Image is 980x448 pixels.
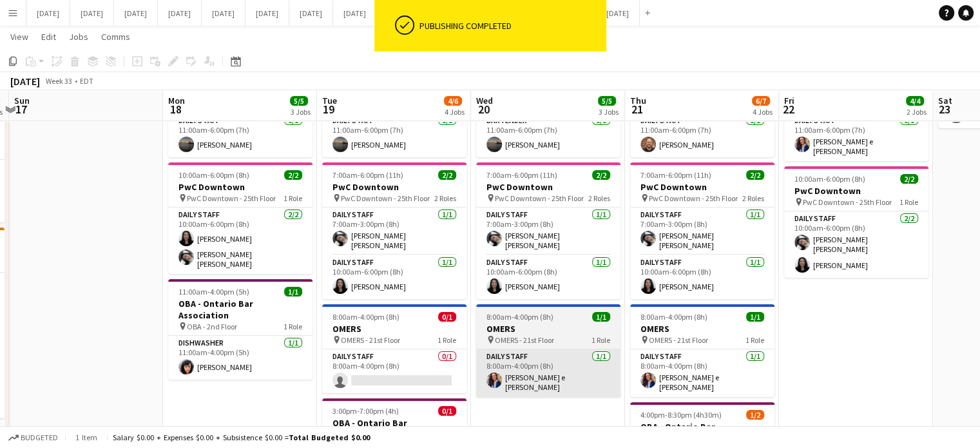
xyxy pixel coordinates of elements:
[101,31,130,43] span: Comms
[36,28,61,45] a: Edit
[80,76,93,86] div: EDT
[41,31,56,43] span: Edit
[114,1,158,26] button: [DATE]
[21,433,58,442] span: Budgeted
[10,75,40,88] div: [DATE]
[596,1,640,26] button: [DATE]
[289,1,333,26] button: [DATE]
[333,1,377,26] button: [DATE]
[70,1,114,26] button: [DATE]
[5,28,34,45] a: View
[6,431,60,445] button: Budgeted
[10,31,28,43] span: View
[113,433,370,442] div: Salary $0.00 + Expenses $0.00 + Subsistence $0.00 =
[202,1,245,26] button: [DATE]
[96,28,135,45] a: Comms
[158,1,202,26] button: [DATE]
[71,433,102,442] span: 1 item
[64,28,93,45] a: Jobs
[26,1,70,26] button: [DATE]
[43,76,75,86] span: Week 33
[245,1,289,26] button: [DATE]
[289,433,370,442] span: Total Budgeted $0.00
[419,20,601,32] div: Publishing completed
[69,31,88,43] span: Jobs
